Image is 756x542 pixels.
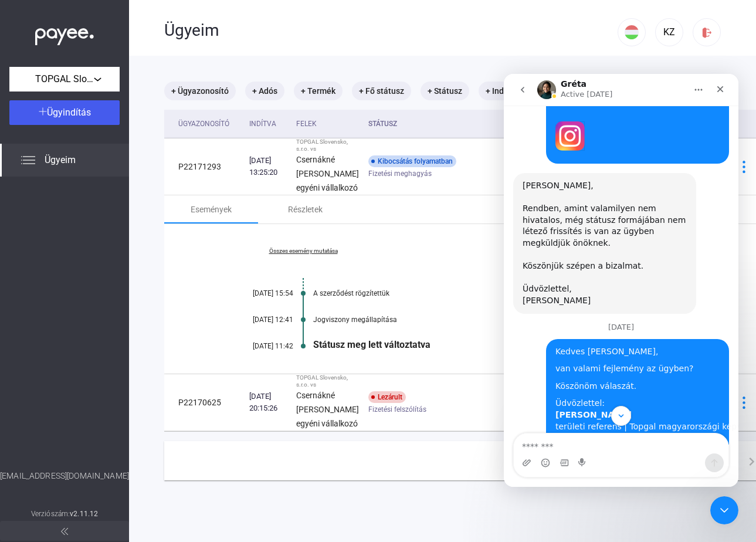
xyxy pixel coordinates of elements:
[223,342,293,350] div: [DATE] 11:42
[223,316,293,324] div: [DATE] 12:41
[659,25,679,39] div: KZ
[368,155,456,167] div: Kibocsátás folyamatban
[364,110,560,138] th: Státusz
[178,117,240,131] div: Ügyazonosító
[368,391,406,403] div: Lezárult
[21,153,35,167] img: list.svg
[164,82,236,100] mat-chip: + Ügyazonosító
[701,26,713,39] img: logout-red
[9,67,120,92] button: TOPGAL Slovensko, s.r.o.
[738,161,750,173] img: more-blue
[368,402,426,416] span: Fizetési felszólítás
[368,167,432,181] span: Fizetési meghagyás
[47,107,91,118] span: Ügyindítás
[504,74,738,487] iframe: Intercom live chat
[45,153,76,167] span: Ügyeim
[693,18,721,46] button: logout-red
[738,397,750,409] img: more-blue
[296,391,359,428] strong: Csernákné [PERSON_NAME] egyéni vállalkozó
[164,374,245,431] td: P22170625
[164,138,245,195] td: P22171293
[70,510,98,518] strong: v2.11.12
[178,117,229,131] div: Ügyazonosító
[710,496,738,524] iframe: Intercom live chat
[618,18,646,46] button: HU
[313,316,711,324] div: Jogviszony megállapítása
[249,155,287,178] div: [DATE] 13:25:20
[61,528,68,535] img: arrow-double-left-grey.svg
[35,22,94,46] img: white-payee-white-dot.svg
[223,248,384,255] a: Összes esemény mutatása
[164,21,618,40] div: Ügyeim
[625,25,639,39] img: HU
[35,72,94,86] span: TOPGAL Slovensko, s.r.o.
[296,374,359,388] div: TOPGAL Slovensko, s.r.o. vs
[655,18,683,46] button: KZ
[313,339,711,350] div: Státusz meg lett változtatva
[296,117,359,131] div: Felek
[296,117,317,131] div: Felek
[191,202,232,216] div: Események
[479,82,555,100] mat-chip: + Indítás dátuma
[288,202,323,216] div: Részletek
[39,107,47,116] img: plus-white.svg
[249,117,276,131] div: Indítva
[296,138,359,153] div: TOPGAL Slovensko, s.r.o. vs
[313,289,711,297] div: A szerződést rögzítettük
[352,82,411,100] mat-chip: + Fő státusz
[294,82,343,100] mat-chip: + Termék
[9,100,120,125] button: Ügyindítás
[223,289,293,297] div: [DATE] 15:54
[296,155,359,192] strong: Csernákné [PERSON_NAME] egyéni vállalkozó
[731,390,756,415] button: more-blue
[245,82,284,100] mat-chip: + Adós
[421,82,469,100] mat-chip: + Státusz
[249,391,287,414] div: [DATE] 20:15:26
[249,117,287,131] div: Indítva
[731,154,756,179] button: more-blue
